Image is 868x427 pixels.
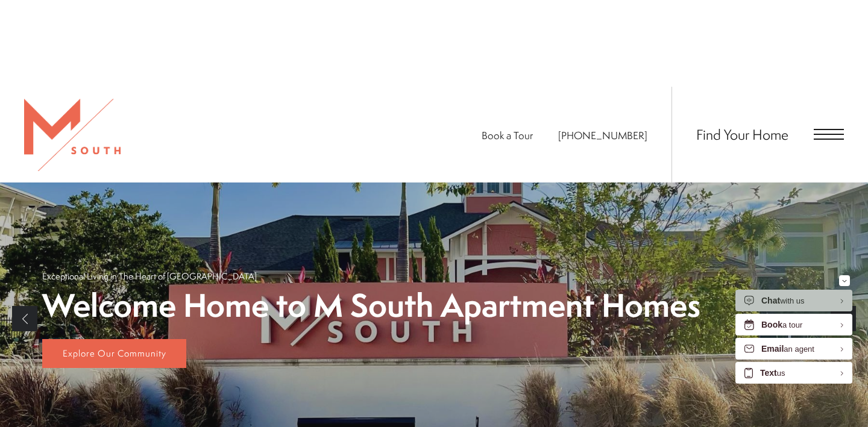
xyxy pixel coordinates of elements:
span: [PHONE_NUMBER] [558,128,647,142]
p: Exceptional Living in The Heart of [GEOGRAPHIC_DATA] [42,270,257,282]
span: Explore Our Community [63,347,166,360]
p: Welcome Home to M South Apartment Homes [42,288,700,323]
a: Find Your Home [696,125,788,144]
img: MSouth [24,99,121,171]
a: Book a Tour [482,128,533,142]
a: Explore Our Community [42,339,186,368]
a: Previous [12,306,37,331]
button: Open Menu [814,129,844,140]
a: Call Us at 813-570-8014 [558,128,647,142]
